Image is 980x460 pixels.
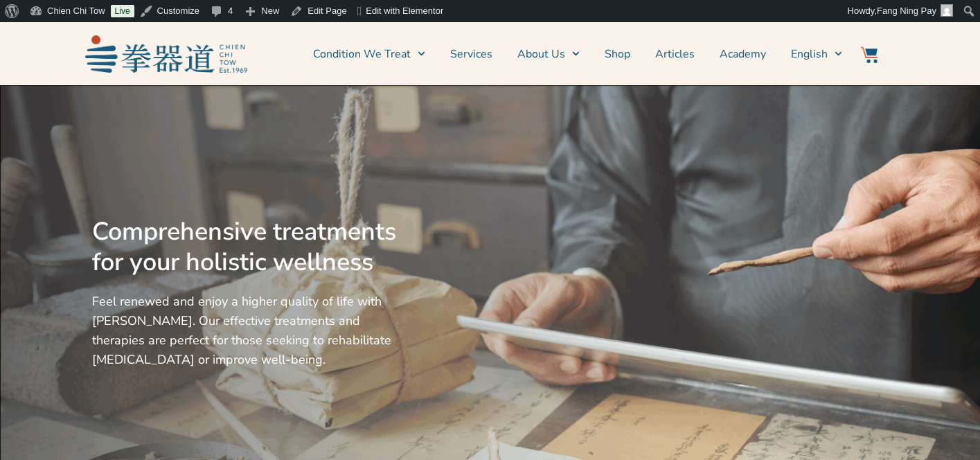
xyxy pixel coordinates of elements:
a: Academy [720,37,766,71]
a: Live [111,5,134,17]
a: Services [450,37,492,71]
a: About Us [517,37,580,71]
a: Condition We Treat [313,37,425,71]
span: Fang Ning Pay [877,6,936,16]
span: Edit with Elementor [366,6,443,16]
span: English [791,46,828,62]
a: Shop [605,37,630,71]
nav: Menu [254,37,843,71]
a: English [791,37,842,71]
a: Articles [655,37,695,71]
p: Feel renewed and enjoy a higher quality of life with [PERSON_NAME]. Our effective treatments and ... [92,292,402,369]
h2: Comprehensive treatments for your holistic wellness [92,217,402,278]
img: Website Icon-03 [861,46,877,63]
